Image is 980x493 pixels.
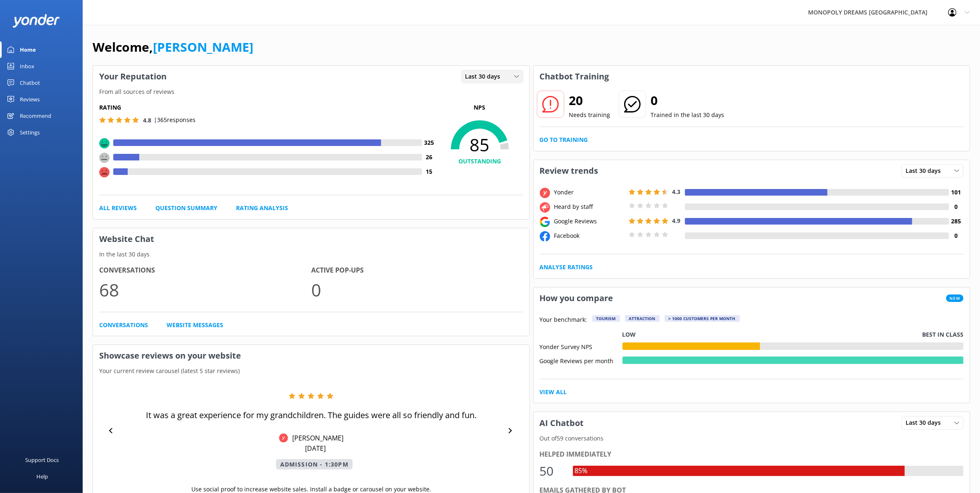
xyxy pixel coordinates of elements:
h4: 26 [422,153,436,162]
div: > 1000 customers per month [665,315,740,322]
div: Settings [20,124,40,141]
p: Needs training [569,110,610,120]
h4: 0 [949,231,963,240]
p: From all sources of reviews [93,87,529,96]
div: Help [36,468,48,485]
h3: Review trends [534,160,605,182]
div: Google Reviews per month [540,357,622,364]
p: NPS [436,103,523,112]
span: 4.9 [672,217,681,225]
h2: 20 [569,91,610,110]
div: Heard by staff [552,202,627,211]
h3: How you compare [534,287,620,309]
h3: Your Reputation [93,66,173,87]
h3: AI Chatbot [534,412,590,434]
h4: Active Pop-ups [311,265,523,276]
a: Question Summary [155,203,217,213]
span: Last 30 days [906,166,946,175]
span: 85 [436,134,523,155]
p: Out of 59 conversations [534,434,970,443]
a: View All [540,388,567,397]
h2: 0 [651,91,725,110]
span: Last 30 days [465,72,505,81]
a: All Reviews [99,203,137,213]
span: 4.3 [672,188,681,196]
h3: Showcase reviews on your website [93,345,529,366]
h4: Conversations [99,265,311,276]
h4: 0 [949,202,963,211]
a: Conversations [99,321,148,330]
a: Website Messages [167,321,223,330]
h4: 325 [422,138,436,147]
h4: 15 [422,167,436,176]
div: Google Reviews [552,217,627,226]
div: Home [20,41,36,58]
div: 85% [573,466,590,476]
div: Helped immediately [540,449,964,460]
p: [DATE] [305,444,326,453]
div: Support Docs [26,452,59,468]
div: Attraction [625,315,660,322]
span: 4.8 [143,116,151,124]
p: | 365 responses [154,115,196,124]
h5: Rating [99,103,436,112]
a: [PERSON_NAME] [153,38,253,55]
p: It was a great experience for my grandchildren. The guides were all so friendly and fun. [146,409,477,421]
div: Tourism [592,315,620,322]
p: In the last 30 days [93,250,529,259]
p: Low [622,330,636,339]
p: 68 [99,276,311,304]
p: 0 [311,276,523,304]
div: Facebook [552,231,627,240]
span: Last 30 days [906,418,946,427]
h1: Welcome, [93,37,253,57]
a: Analyse Ratings [540,263,593,272]
h4: 101 [949,188,963,197]
img: Yonder [279,433,288,443]
p: Best in class [922,330,963,339]
div: Yonder [552,188,627,197]
div: Chatbot [20,74,40,91]
a: Rating Analysis [236,203,288,213]
div: Recommend [20,108,51,124]
div: Reviews [20,91,40,108]
p: Your current review carousel (latest 5 star reviews) [93,366,529,376]
div: 50 [540,461,565,481]
h4: 285 [949,217,963,226]
div: Yonder Survey NPS [540,342,622,350]
p: Admission - 1:30pm [276,459,353,469]
p: Trained in the last 30 days [651,110,725,120]
p: Your benchmark: [540,315,587,325]
h3: Website Chat [93,228,529,250]
h3: Chatbot Training [534,66,615,87]
h4: OUTSTANDING [436,157,523,166]
img: yonder-white-logo.png [12,14,60,28]
div: Inbox [20,58,34,74]
span: New [946,294,963,302]
p: [PERSON_NAME] [288,433,343,443]
a: Go to Training [540,135,588,144]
